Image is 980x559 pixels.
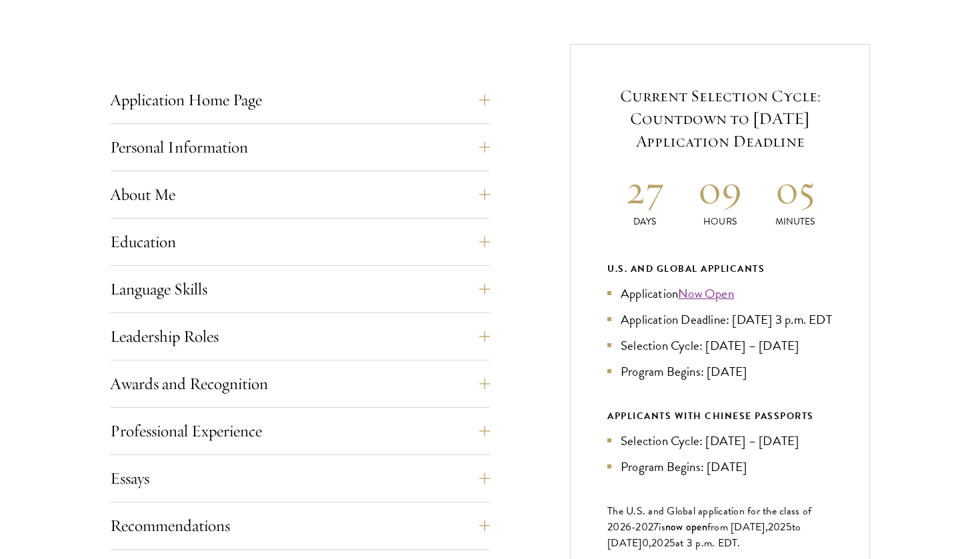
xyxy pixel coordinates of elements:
button: Leadership Roles [110,320,490,352]
p: Minutes [757,215,833,229]
button: Language Skills [110,273,490,305]
span: is [659,519,665,535]
button: Professional Experience [110,415,490,447]
button: Education [110,226,490,258]
div: U.S. and Global Applicants [607,261,833,277]
span: at 3 p.m. EDT. [675,535,741,551]
button: Recommendations [110,510,490,542]
button: Personal Information [110,131,490,163]
button: Awards and Recognition [110,368,490,400]
span: , [649,535,651,551]
h2: 09 [683,165,758,215]
span: 0 [642,535,649,551]
h5: Current Selection Cycle: Countdown to [DATE] Application Deadline [607,85,833,153]
li: Selection Cycle: [DATE] – [DATE] [607,336,833,355]
p: Hours [683,215,758,229]
h2: 27 [607,165,683,215]
button: Application Home Page [110,84,490,116]
div: APPLICANTS WITH CHINESE PASSPORTS [607,408,833,424]
button: Essays [110,462,490,494]
span: to [DATE] [607,519,801,551]
span: 6 [625,519,631,535]
button: About Me [110,179,490,211]
li: Application Deadline: [DATE] 3 p.m. EDT [607,310,833,329]
p: Days [607,215,683,229]
span: 7 [653,519,659,535]
span: 5 [786,519,792,535]
li: Selection Cycle: [DATE] – [DATE] [607,431,833,450]
span: 202 [768,519,786,535]
span: The U.S. and Global application for the class of 202 [607,503,811,535]
span: 5 [669,535,675,551]
li: Program Begins: [DATE] [607,362,833,381]
li: Application [607,284,833,303]
span: from [DATE], [707,519,768,535]
span: -202 [631,519,653,535]
span: 202 [651,535,669,551]
li: Program Begins: [DATE] [607,457,833,476]
h2: 05 [757,165,833,215]
span: now open [665,519,707,534]
a: Now Open [678,284,734,303]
